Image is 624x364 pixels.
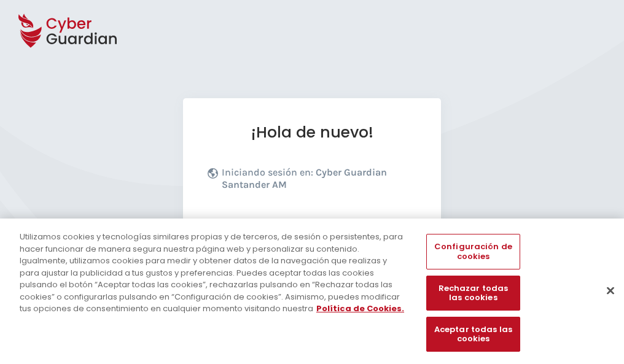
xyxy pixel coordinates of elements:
[20,231,408,315] div: Utilizamos cookies y tecnologías similares propias y de terceros, de sesión o persistentes, para ...
[222,166,413,197] p: Iniciando sesión en:
[222,166,387,190] b: Cyber Guardian Santander AM
[426,317,520,352] button: Aceptar todas las cookies
[426,276,520,311] button: Rechazar todas las cookies
[597,277,624,304] button: Cerrar
[208,123,416,142] h1: ¡Hola de nuevo!
[316,303,404,314] a: Más información sobre su privacidad, se abre en una nueva pestaña
[426,234,520,269] button: Configuración de cookies, Abre el cuadro de diálogo del centro de preferencias.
